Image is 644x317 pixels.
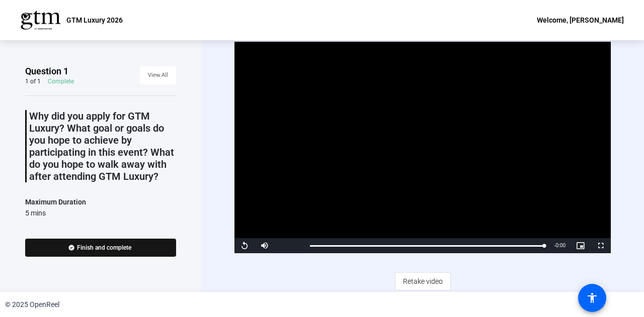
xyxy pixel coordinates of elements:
div: © 2025 OpenReel [5,299,59,310]
span: Retake video [403,272,443,291]
span: 0:00 [556,243,566,248]
button: Fullscreen [591,238,611,253]
div: Welcome, [PERSON_NAME] [537,14,624,26]
button: Picture-in-Picture [571,238,591,253]
div: Progress Bar [310,245,544,247]
div: Complete [48,77,74,85]
mat-icon: accessibility [586,292,598,304]
span: Finish and complete [77,244,131,252]
button: Finish and complete [25,239,176,257]
div: Video Player [234,42,611,253]
div: 5 mins [25,208,86,218]
p: Why did you apply for GTM Luxury? What goal or goals do you hope to achieve by participating in t... [29,110,176,182]
div: Maximum Duration [25,196,86,208]
span: View All [148,68,168,83]
button: View All [140,66,176,84]
span: Question 1 [25,65,68,77]
p: GTM Luxury 2026 [66,14,123,26]
button: Replay [234,238,255,253]
span: - [554,243,555,248]
div: 1 of 1 [25,77,41,85]
img: OpenReel logo [20,10,61,30]
button: Mute [255,238,275,253]
button: Retake video [395,272,451,290]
